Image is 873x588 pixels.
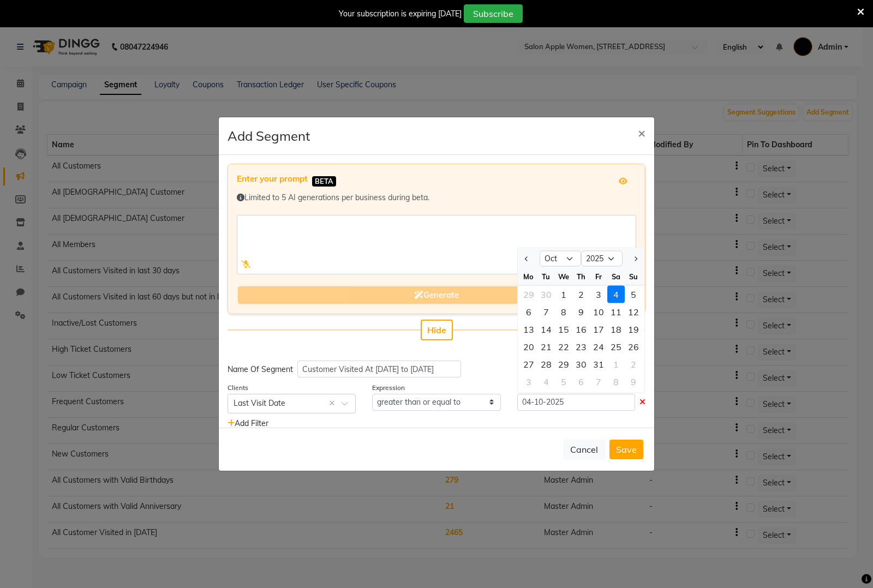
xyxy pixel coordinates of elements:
div: Thursday, November 6, 2025 [572,373,590,390]
div: 8 [607,373,625,390]
label: Enter your prompt [237,173,308,185]
div: Saturday, October 4, 2025 [607,285,625,303]
div: 7 [537,303,555,320]
div: Saturday, November 1, 2025 [607,355,625,373]
div: Sunday, October 12, 2025 [625,303,642,320]
div: Sunday, October 26, 2025 [625,338,642,355]
div: Sunday, November 2, 2025 [625,355,642,373]
select: Select year [581,250,623,267]
div: 1 [607,355,625,373]
button: Save [609,440,643,459]
button: Close [629,117,654,148]
div: Thursday, October 16, 2025 [572,320,590,338]
div: Fr [590,267,607,285]
div: Friday, November 7, 2025 [590,373,607,390]
div: Friday, October 10, 2025 [590,303,607,320]
div: Wednesday, November 5, 2025 [555,373,572,390]
div: 23 [572,338,590,355]
div: Wednesday, October 15, 2025 [555,320,572,338]
div: Sa [607,267,625,285]
span: BETA [312,176,336,187]
div: Friday, October 17, 2025 [590,320,607,338]
div: 13 [520,320,537,338]
div: 3 [590,285,607,303]
div: 8 [555,303,572,320]
span: × [638,124,645,141]
div: Tuesday, October 14, 2025 [537,320,555,338]
button: Subscribe [464,4,523,23]
div: Th [572,267,590,285]
div: Friday, October 3, 2025 [590,285,607,303]
div: Saturday, October 11, 2025 [607,303,625,320]
div: Saturday, October 25, 2025 [607,338,625,355]
button: Hide [421,320,453,340]
div: 12 [625,303,642,320]
div: Sunday, October 5, 2025 [625,285,642,303]
div: Mo [520,267,537,285]
h4: Add Segment [228,126,310,146]
div: 21 [537,338,555,355]
button: Cancel [563,439,605,460]
div: 4 [607,285,625,303]
div: 19 [625,320,642,338]
div: 25 [607,338,625,355]
div: 27 [520,355,537,373]
span: Hide [427,325,446,335]
div: 15 [555,320,572,338]
div: 11 [607,303,625,320]
div: 3 [520,373,537,390]
div: Monday, September 29, 2025 [520,285,537,303]
div: 1 [555,285,572,303]
div: Your subscription is expiring [DATE] [339,8,462,20]
div: Friday, October 31, 2025 [590,355,607,373]
div: 26 [625,338,642,355]
div: 6 [572,373,590,390]
div: Friday, October 24, 2025 [590,338,607,355]
div: 10 [590,303,607,320]
div: Su [625,267,642,285]
div: Monday, October 13, 2025 [520,320,537,338]
div: 5 [625,285,642,303]
div: Wednesday, October 1, 2025 [555,285,572,303]
div: Tu [537,267,555,285]
div: 7 [590,373,607,390]
div: Monday, October 27, 2025 [520,355,537,373]
span: Add Filter [228,418,268,428]
div: 30 [572,355,590,373]
div: Tuesday, November 4, 2025 [537,373,555,390]
div: 9 [572,303,590,320]
div: Tuesday, September 30, 2025 [537,285,555,303]
button: Previous month [522,250,531,267]
div: Wednesday, October 8, 2025 [555,303,572,320]
div: Tuesday, October 21, 2025 [537,338,555,355]
div: 28 [537,355,555,373]
div: 2 [572,285,590,303]
button: Next month [630,250,639,267]
div: Monday, November 3, 2025 [520,373,537,390]
label: Expression [372,383,405,393]
div: 22 [555,338,572,355]
div: Tuesday, October 28, 2025 [537,355,555,373]
div: Saturday, November 8, 2025 [607,373,625,390]
div: Thursday, October 9, 2025 [572,303,590,320]
div: Tuesday, October 7, 2025 [537,303,555,320]
div: 14 [537,320,555,338]
div: Monday, October 6, 2025 [520,303,537,320]
div: 29 [520,285,537,303]
div: 9 [625,373,642,390]
div: Limited to 5 AI generations per business during beta. [237,192,636,203]
div: 2 [625,355,642,373]
div: We [555,267,572,285]
div: Thursday, October 30, 2025 [572,355,590,373]
div: 4 [537,373,555,390]
div: 16 [572,320,590,338]
div: 31 [590,355,607,373]
div: 29 [555,355,572,373]
div: Thursday, October 2, 2025 [572,285,590,303]
div: Thursday, October 23, 2025 [572,338,590,355]
label: Clients [228,383,248,393]
div: Sunday, October 19, 2025 [625,320,642,338]
div: Wednesday, October 29, 2025 [555,355,572,373]
div: Sunday, November 9, 2025 [625,373,642,390]
div: Wednesday, October 22, 2025 [555,338,572,355]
